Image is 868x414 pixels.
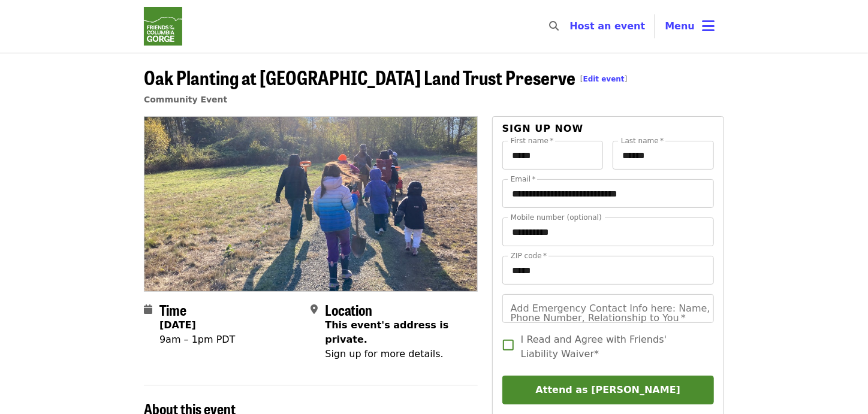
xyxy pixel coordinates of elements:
[144,63,628,91] span: Oak Planting at [GEOGRAPHIC_DATA] Land Trust Preserve
[502,376,714,404] button: Attend as [PERSON_NAME]
[621,137,664,144] label: Last name
[502,141,604,170] input: First name
[311,304,318,315] i: map-marker-alt icon
[325,299,372,320] span: Location
[502,256,714,285] input: ZIP code
[144,7,182,46] img: Friends Of The Columbia Gorge - Home
[502,179,714,208] input: Email
[665,20,695,32] span: Menu
[502,294,714,323] input: Add Emergency Contact Info here: Name, Phone Number, Relationship to You
[144,304,152,315] i: calendar icon
[144,117,477,291] img: Oak Planting at Cape Horn Land Trust Preserve organized by Friends Of The Columbia Gorge
[159,299,186,320] span: Time
[511,137,554,144] label: First name
[502,123,584,134] span: Sign up now
[325,319,448,345] span: This event's address is private.
[511,214,602,221] label: Mobile number (optional)
[566,12,575,41] input: Search
[502,217,714,246] input: Mobile number (optional)
[325,348,443,359] span: Sign up for more details.
[159,333,236,347] div: 9am – 1pm PDT
[549,20,559,32] i: search icon
[521,333,704,361] span: I Read and Agree with Friends' Liability Waiver*
[159,319,196,331] strong: [DATE]
[569,20,645,32] a: Host an event
[583,75,625,83] a: Edit event
[511,176,536,183] label: Email
[580,75,628,83] span: [ ]
[144,95,227,104] a: Community Event
[613,141,714,170] input: Last name
[702,17,715,35] i: bars icon
[655,12,724,41] button: Toggle account menu
[511,252,547,259] label: ZIP code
